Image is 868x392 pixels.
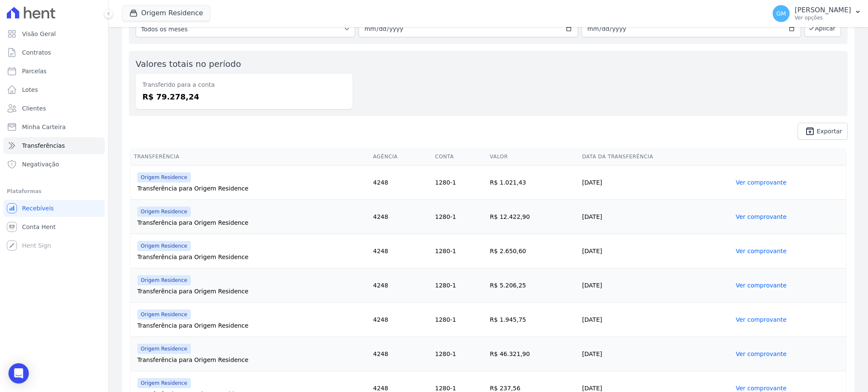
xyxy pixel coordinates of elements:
[736,248,787,254] a: Ver comprovante
[432,234,487,268] td: 1280-1
[487,200,579,234] td: R$ 12.422,90
[22,104,46,113] span: Clientes
[798,123,848,140] a: unarchive Exportar
[137,275,191,285] span: Origem Residence
[579,303,732,337] td: [DATE]
[487,234,579,268] td: R$ 2.650,60
[22,141,65,150] span: Transferências
[3,119,105,135] a: Minha Carteira
[137,309,191,320] span: Origem Residence
[487,337,579,371] td: R$ 46.321,90
[432,303,487,337] td: 1280-1
[370,148,431,166] th: Agência
[137,321,366,330] div: Transferência para Origem Residence
[8,363,29,384] div: Open Intercom Messenger
[137,207,191,217] span: Origem Residence
[22,123,66,131] span: Minha Carteira
[3,100,105,117] a: Clientes
[137,378,191,388] span: Origem Residence
[804,20,841,37] button: Aplicar
[736,385,787,392] a: Ver comprovante
[22,223,56,231] span: Conta Hent
[22,67,47,75] span: Parcelas
[137,218,366,227] div: Transferência para Origem Residence
[370,303,431,337] td: 4248
[3,137,105,154] a: Transferências
[142,80,346,89] dt: Transferido para a conta
[3,25,105,42] a: Visão Geral
[3,44,105,61] a: Contratos
[579,268,732,303] td: [DATE]
[795,6,851,14] p: [PERSON_NAME]
[736,179,787,186] a: Ver comprovante
[370,337,431,371] td: 4248
[137,184,366,193] div: Transferência para Origem Residence
[22,48,51,57] span: Contratos
[805,126,815,136] i: unarchive
[22,86,38,94] span: Lotes
[432,166,487,200] td: 1280-1
[736,213,787,220] a: Ver comprovante
[370,268,431,303] td: 4248
[736,282,787,289] a: Ver comprovante
[432,337,487,371] td: 1280-1
[131,148,370,166] th: Transferência
[795,14,851,21] p: Ver opções
[487,303,579,337] td: R$ 1.945,75
[122,5,210,21] button: Origem Residence
[3,81,105,98] a: Lotes
[137,356,366,364] div: Transferência para Origem Residence
[370,234,431,268] td: 4248
[487,166,579,200] td: R$ 1.021,43
[579,337,732,371] td: [DATE]
[136,59,241,69] label: Valores totais no período
[579,234,732,268] td: [DATE]
[579,148,732,166] th: Data da Transferência
[776,11,786,17] span: GM
[7,186,101,196] div: Plataformas
[487,268,579,303] td: R$ 5.206,25
[3,200,105,217] a: Recebíveis
[22,160,59,168] span: Negativação
[432,200,487,234] td: 1280-1
[3,218,105,235] a: Conta Hent
[137,253,366,261] div: Transferência para Origem Residence
[3,63,105,80] a: Parcelas
[137,172,191,182] span: Origem Residence
[137,287,366,295] div: Transferência para Origem Residence
[370,200,431,234] td: 4248
[22,204,54,213] span: Recebíveis
[487,148,579,166] th: Valor
[370,166,431,200] td: 4248
[142,91,346,102] dd: R$ 79.278,24
[817,129,842,134] span: Exportar
[3,156,105,173] a: Negativação
[22,30,56,38] span: Visão Geral
[579,200,732,234] td: [DATE]
[579,166,732,200] td: [DATE]
[137,344,191,354] span: Origem Residence
[736,316,787,323] a: Ver comprovante
[432,148,487,166] th: Conta
[766,2,868,25] button: GM [PERSON_NAME] Ver opções
[432,268,487,303] td: 1280-1
[736,351,787,357] a: Ver comprovante
[137,241,191,251] span: Origem Residence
